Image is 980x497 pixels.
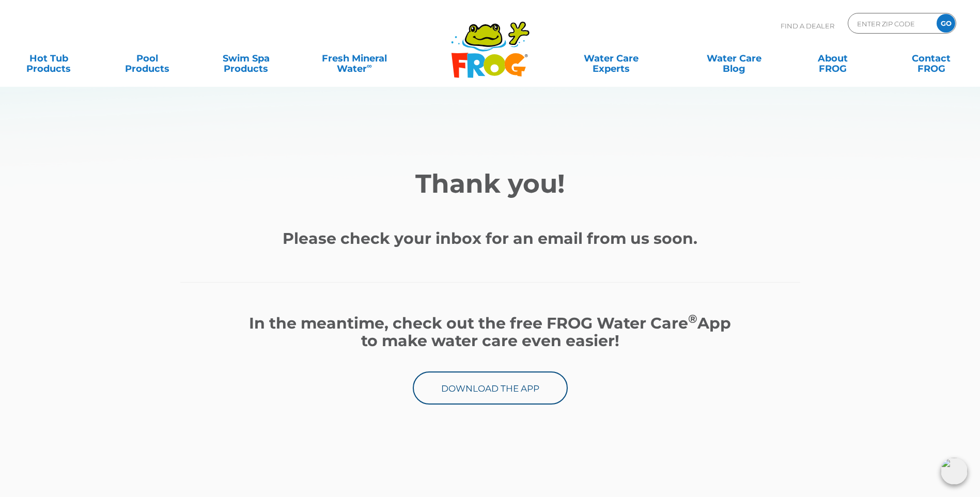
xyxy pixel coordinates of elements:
[249,314,731,333] strong: In the meantime, check out the free FROG Water Care App
[695,48,772,69] a: Water CareBlog
[109,48,186,69] a: PoolProducts
[688,312,697,326] sup: ®
[361,331,619,350] strong: to make water care even easier!
[856,16,926,31] input: Zip Code Form
[893,48,970,69] a: ContactFROG
[306,48,402,69] a: Fresh MineralWater∞
[180,212,800,247] h1: Please check your inbox for an email from us soon.
[549,48,674,69] a: Water CareExperts
[781,13,834,39] p: Find A Dealer
[10,48,87,69] a: Hot TubProducts
[941,458,968,485] img: openIcon
[937,14,955,33] input: GO
[413,371,568,405] a: Download the App
[180,168,800,199] h2: Thank you!
[208,48,285,69] a: Swim SpaProducts
[794,48,871,69] a: AboutFROG
[367,61,372,70] sup: ∞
